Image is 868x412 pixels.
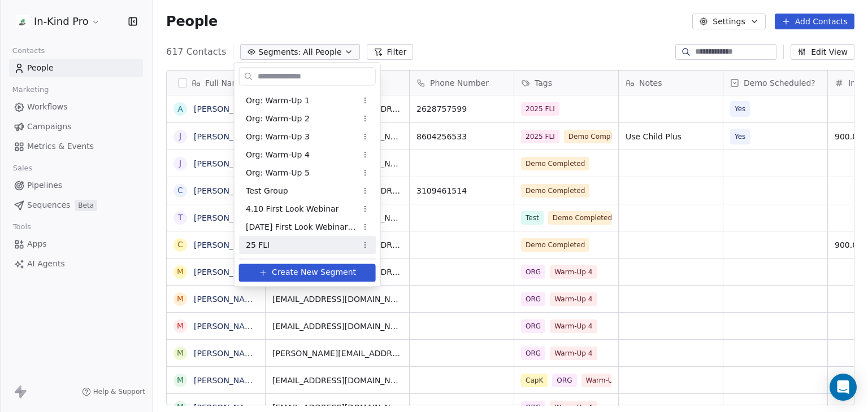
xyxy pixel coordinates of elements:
span: 4.10 First Look Webinar [246,203,338,215]
span: 25 FLI [246,239,270,251]
span: Org: Warm-Up 4 [246,149,310,161]
span: Create New Segment [272,266,356,278]
span: Org: Warm-Up 3 [246,131,310,143]
div: Suggestions [239,1,376,254]
button: Create New Segment [239,264,376,282]
span: Org: Warm-Up 1 [246,95,310,107]
span: Test Group [246,185,288,197]
span: Org: Warm-Up 5 [246,167,310,179]
span: [DATE] First Look Webinar Non-Attendees [246,221,357,233]
span: Org: Warm-Up 2 [246,113,310,125]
